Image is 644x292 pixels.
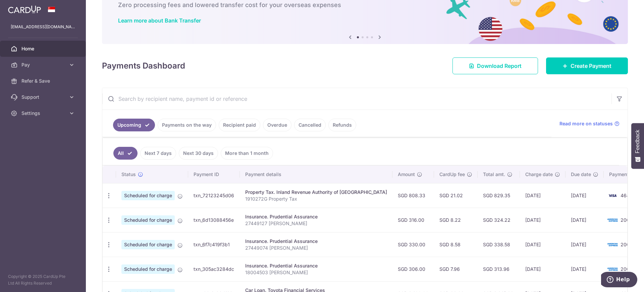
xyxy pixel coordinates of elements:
[121,264,175,274] span: Scheduled for charge
[188,232,240,257] td: txn_6f7c419f3b1
[118,1,612,9] h6: Zero processing fees and lowered transfer cost for your overseas expenses
[240,166,392,183] th: Payment details
[525,171,553,178] span: Charge date
[571,171,591,178] span: Due date
[483,171,505,178] span: Total amt.
[520,183,566,208] td: [DATE]
[113,119,155,131] a: Upcoming
[392,257,434,281] td: SGD 306.00
[439,171,465,178] span: CardUp fee
[452,57,538,74] a: Download Report
[121,240,175,249] span: Scheduled for charge
[606,216,619,224] img: Bank Card
[121,191,175,200] span: Scheduled for charge
[520,232,566,257] td: [DATE]
[188,183,240,208] td: txn_72123245d06
[478,208,520,232] td: SGD 324.22
[245,262,387,269] div: Insurance. Prudential Assurance
[566,183,604,208] td: [DATE]
[245,220,387,227] p: 27449127 [PERSON_NAME]
[392,183,434,208] td: SGD 808.33
[631,123,644,169] button: Feedback - Show survey
[245,269,387,276] p: 18004503 [PERSON_NAME]
[559,120,620,127] a: Read more on statuses
[434,183,478,208] td: SGD 21.02
[188,257,240,281] td: txn_305ac3284dc
[398,171,415,178] span: Amount
[102,88,611,110] input: Search by recipient name, payment id or reference
[245,245,387,251] p: 27449074 [PERSON_NAME]
[118,17,201,24] a: Learn more about Bank Transfer
[221,147,273,160] a: More than 1 month
[571,62,611,70] span: Create Payment
[559,120,613,127] span: Read more on statuses
[245,238,387,245] div: Insurance. Prudential Assurance
[245,213,387,220] div: Insurance. Prudential Assurance
[263,119,291,131] a: Overdue
[392,208,434,232] td: SGD 316.00
[11,24,75,30] p: [EMAIL_ADDRESS][DOMAIN_NAME]
[121,171,136,178] span: Status
[8,5,41,13] img: CardUp
[606,241,619,249] img: Bank Card
[621,266,633,272] span: 2002
[606,265,619,273] img: Bank Card
[621,193,632,198] span: 4641
[478,232,520,257] td: SGD 338.58
[566,257,604,281] td: [DATE]
[21,78,66,84] span: Refer & Save
[478,183,520,208] td: SGD 829.35
[21,110,66,117] span: Settings
[520,208,566,232] td: [DATE]
[606,192,619,200] img: Bank Card
[21,45,66,52] span: Home
[21,94,66,100] span: Support
[566,232,604,257] td: [DATE]
[328,119,356,131] a: Refunds
[188,208,240,232] td: txn_6d13088456e
[113,147,138,160] a: All
[219,119,260,131] a: Recipient paid
[635,130,641,153] span: Feedback
[102,60,185,72] h4: Payments Dashboard
[601,272,637,289] iframe: Opens a widget where you can find more information
[621,242,633,247] span: 2002
[434,232,478,257] td: SGD 8.58
[392,232,434,257] td: SGD 330.00
[179,147,218,160] a: Next 30 days
[520,257,566,281] td: [DATE]
[546,57,628,74] a: Create Payment
[434,257,478,281] td: SGD 7.96
[158,119,216,131] a: Payments on the way
[188,166,240,183] th: Payment ID
[434,208,478,232] td: SGD 8.22
[245,189,387,196] div: Property Tax. Inland Revenue Authority of [GEOGRAPHIC_DATA]
[294,119,326,131] a: Cancelled
[245,196,387,202] p: 1910272G Property Tax
[140,147,176,160] a: Next 7 days
[566,208,604,232] td: [DATE]
[21,61,66,68] span: Pay
[477,62,522,70] span: Download Report
[478,257,520,281] td: SGD 313.96
[121,215,175,225] span: Scheduled for charge
[621,217,633,223] span: 2002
